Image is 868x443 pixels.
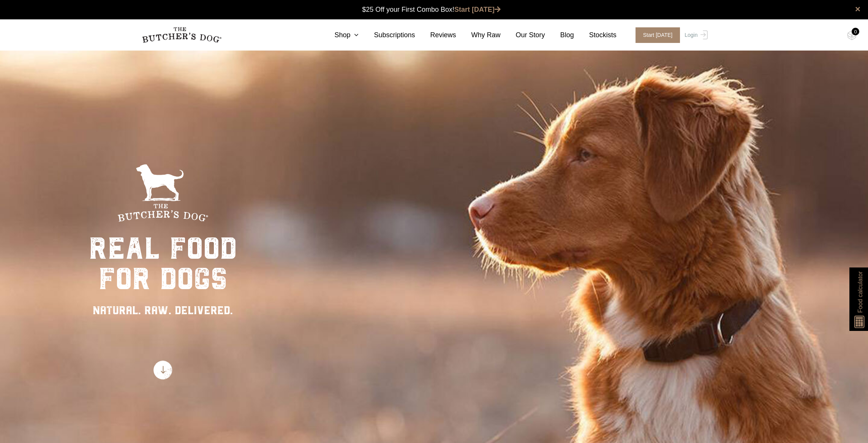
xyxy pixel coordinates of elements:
[456,30,501,40] a: Why Raw
[852,28,859,35] div: 0
[319,30,359,40] a: Shop
[855,271,865,313] span: Food calculator
[454,6,501,13] a: Start [DATE]
[855,5,860,14] a: close
[359,30,415,40] a: Subscriptions
[847,30,857,40] img: TBD_Cart-Empty.png
[683,27,707,43] a: Login
[89,233,237,294] div: real food for dogs
[636,27,680,43] span: Start [DATE]
[545,30,574,40] a: Blog
[89,302,237,319] div: NATURAL. RAW. DELIVERED.
[574,30,617,40] a: Stockists
[628,27,683,43] a: Start [DATE]
[501,30,545,40] a: Our Story
[415,30,456,40] a: Reviews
